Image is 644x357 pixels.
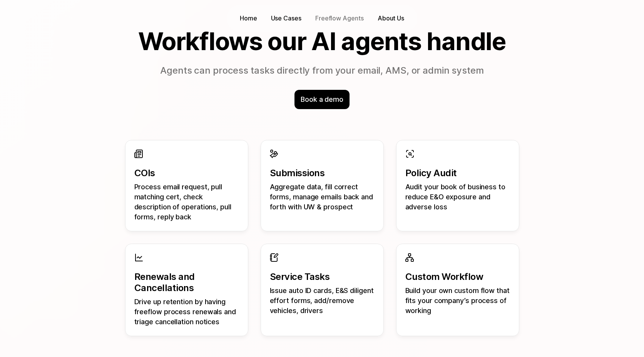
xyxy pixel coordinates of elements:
p: COIs [134,168,239,179]
p: Issue auto ID cards, E&S diligent effort forms, add/remove vehicles, drivers [270,286,375,316]
a: Freeflow Agents [311,12,368,24]
p: Renewals and Cancellations [134,271,239,294]
p: Freeflow Agents [315,14,364,23]
p: Build your own custom flow that fits your company’s process of working [405,286,510,316]
p: Policy Audit [405,168,510,179]
p: Drive up retention by having freeflow process renewals and triage cancellation notices [134,297,239,327]
button: Use Cases [267,12,305,24]
p: Custom Workflow [405,271,510,283]
p: Audit your book of business to reduce E&O exposure and adverse loss [405,182,510,212]
p: Agents can process tasks directly from your email, AMS, or admin system [100,64,544,77]
p: Home [240,14,257,23]
h2: Workflows our AI agents handle [100,28,544,55]
p: Process email request, pull matching cert, check description of operations, pull forms, reply back [134,182,239,222]
p: Service Tasks [270,271,375,283]
p: Submissions [270,168,375,179]
p: Book a demo [301,94,343,104]
p: Aggregate data, fill correct forms, manage emails back and forth with UW & prospect [270,182,375,212]
div: Book a demo [294,90,350,109]
p: Use Cases [271,14,301,23]
p: About Us [378,14,404,23]
a: About Us [374,12,408,24]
